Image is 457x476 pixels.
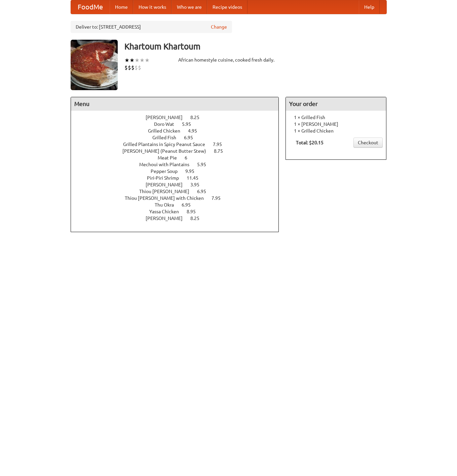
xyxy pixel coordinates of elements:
[139,162,196,167] span: Mechoui with Plantains
[359,0,380,14] a: Help
[139,189,219,194] a: Thiou [PERSON_NAME] 6.95
[155,202,181,208] span: Thu Okra
[140,57,145,64] li: ★
[148,128,210,134] a: Grilled Chicken 4.95
[129,57,135,64] li: ★
[125,195,233,201] a: Thiou [PERSON_NAME] with Chicken 7.95
[122,148,235,154] a: [PERSON_NAME] (Peanut Butter Stew) 8.75
[135,57,140,64] li: ★
[185,169,201,174] span: 9.95
[214,148,230,154] span: 8.75
[138,64,141,71] li: $
[187,175,205,181] span: 11.45
[151,169,184,174] span: Pepper Soup
[353,138,383,148] a: Checkout
[146,216,189,221] span: [PERSON_NAME]
[188,128,204,134] span: 4.95
[147,175,211,181] a: Piri-Piri Shrimp 11.45
[122,148,213,154] span: [PERSON_NAME] (Peanut Butter Stew)
[158,155,200,160] a: Meat Pie 6
[71,0,110,14] a: FoodMe
[124,64,128,71] li: $
[158,155,184,160] span: Meat Pie
[289,121,383,127] li: 1 × [PERSON_NAME]
[110,0,133,14] a: Home
[139,162,219,167] a: Mechoui with Plantains 5.95
[148,128,187,134] span: Grilled Chicken
[147,175,186,181] span: Piri-Piri Shrimp
[146,115,189,120] span: [PERSON_NAME]
[211,24,227,30] a: Change
[146,182,212,187] a: [PERSON_NAME] 3.95
[124,57,129,64] li: ★
[149,209,186,214] span: Yassa Chicken
[296,140,323,145] b: Total: $20.15
[135,64,138,71] li: $
[182,202,197,208] span: 6.95
[286,97,386,111] h4: Your order
[125,195,211,201] span: Thiou [PERSON_NAME] with Chicken
[190,182,206,187] span: 3.95
[185,155,194,160] span: 6
[152,135,183,140] span: Grilled Fish
[178,57,279,63] div: African homestyle cuisine, cooked fresh daily.
[152,135,205,140] a: Grilled Fish 6.95
[123,142,234,147] a: Grilled Plantains in Spicy Peanut Sauce 7.95
[71,40,118,90] img: angular.jpg
[131,64,135,71] li: $
[212,195,227,201] span: 7.95
[71,97,279,111] h4: Menu
[154,121,181,127] span: Doro Wat
[151,169,207,174] a: Pepper Soup 9.95
[190,216,206,221] span: 8.25
[133,0,172,14] a: How it works
[213,142,229,147] span: 7.95
[149,209,208,214] a: Yassa Chicken 8.95
[197,162,213,167] span: 5.95
[128,64,131,71] li: $
[190,115,206,120] span: 8.25
[187,209,202,214] span: 8.95
[155,202,203,208] a: Thu Okra 6.95
[145,57,150,64] li: ★
[146,115,212,120] a: [PERSON_NAME] 8.25
[71,21,232,33] div: Deliver to: [STREET_ADDRESS]
[182,121,198,127] span: 5.95
[146,182,189,187] span: [PERSON_NAME]
[154,121,203,127] a: Doro Wat 5.95
[289,114,383,121] li: 1 × Grilled Fish
[139,189,196,194] span: Thiou [PERSON_NAME]
[207,0,247,14] a: Recipe videos
[289,127,383,134] li: 1 × Grilled Chicken
[197,189,213,194] span: 6.95
[146,216,212,221] a: [PERSON_NAME] 8.25
[184,135,200,140] span: 6.95
[124,40,387,53] h3: Khartoum Khartoum
[123,142,212,147] span: Grilled Plantains in Spicy Peanut Sauce
[172,0,207,14] a: Who we are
